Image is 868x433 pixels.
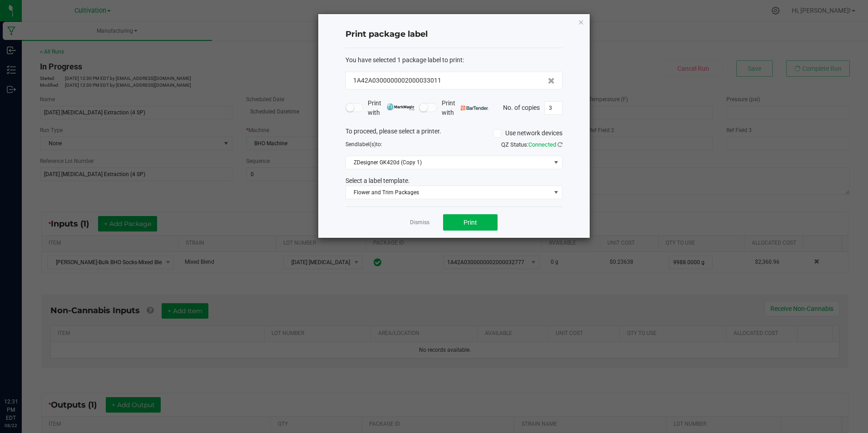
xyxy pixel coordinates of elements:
span: label(s) [358,141,376,148]
div: Select a label template. [339,176,569,186]
span: Connected [528,141,556,148]
span: You have selected 1 package label to print [345,56,463,64]
img: mark_magic_cybra.png [387,103,414,110]
span: Print with [442,98,488,118]
span: Print [464,219,477,226]
button: Print [443,214,498,231]
div: : [345,55,562,65]
label: Use network devices [493,128,562,138]
h4: Print package label [345,29,562,40]
span: Flower and Trim Packages [346,186,551,199]
span: Print with [368,98,414,118]
span: No. of copies [503,103,540,111]
span: QZ Status: [501,141,562,148]
a: Dismiss [410,219,429,226]
div: To proceed, please select a printer. [339,127,569,140]
span: 1A42A0300000002000033011 [353,76,441,85]
span: ZDesigner GK420d (Copy 1) [346,156,551,169]
span: Send to: [345,141,382,148]
iframe: Resource center [9,360,36,388]
img: bartender.png [461,106,488,110]
iframe: Resource center unread badge [27,359,38,370]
